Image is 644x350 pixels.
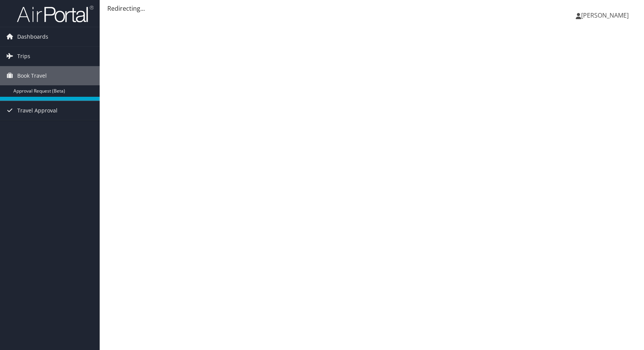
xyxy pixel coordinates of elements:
span: Book Travel [17,66,47,85]
span: Dashboards [17,27,48,46]
div: Redirecting... [107,4,636,13]
span: Trips [17,47,30,66]
img: airportal-logo.png [17,5,94,23]
span: [PERSON_NAME] [581,11,629,20]
span: Travel Approval [17,101,58,120]
a: [PERSON_NAME] [576,4,636,27]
